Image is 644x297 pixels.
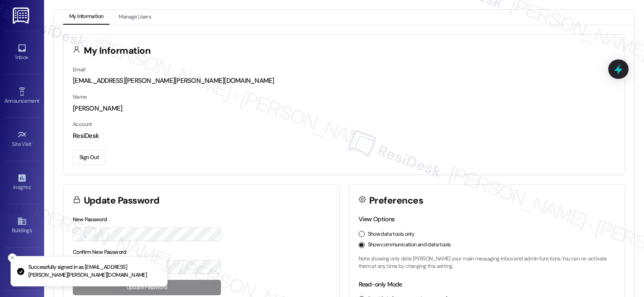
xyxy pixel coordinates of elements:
[112,10,157,25] button: Manage Users
[369,196,423,205] h3: Preferences
[73,150,105,165] button: Sign Out
[13,7,31,24] img: ResiDesk Logo
[63,10,109,25] button: My Information
[359,255,616,271] p: Note: showing only data [PERSON_NAME] your main messaging inbox and admin functions. You can re-a...
[39,97,41,103] span: •
[368,230,415,238] label: Show data tools only
[8,253,17,262] button: Close toast
[84,196,160,205] h3: Update Password
[4,127,40,151] a: Site Visit •
[4,41,40,64] a: Inbox
[73,76,615,85] div: [EMAIL_ADDRESS][PERSON_NAME][PERSON_NAME][DOMAIN_NAME]
[4,214,40,238] a: Buildings
[73,216,107,223] label: New Password
[359,280,402,288] label: Read-only Mode
[73,66,85,73] label: Email
[30,183,32,189] span: •
[4,257,40,281] a: Leads
[28,264,160,279] p: Successfully signed in as [EMAIL_ADDRESS][PERSON_NAME][PERSON_NAME][DOMAIN_NAME]
[84,46,151,56] h3: My Information
[368,241,451,249] label: Show communication and data tools
[32,140,33,146] span: •
[73,104,615,113] div: [PERSON_NAME]
[359,215,395,223] label: View Options
[73,249,127,256] label: Confirm New Password
[73,121,92,128] label: Account
[73,131,615,141] div: ResiDesk
[73,93,87,100] label: Name
[4,171,40,194] a: Insights •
